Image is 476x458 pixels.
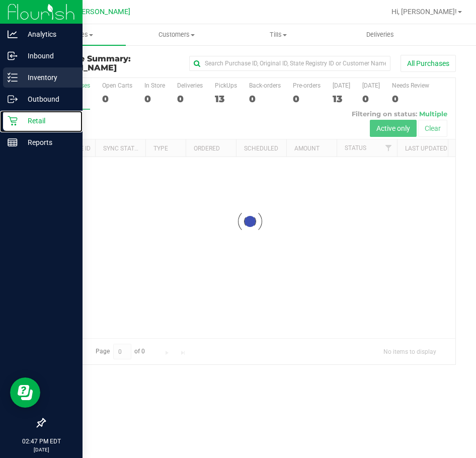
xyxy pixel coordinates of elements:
[8,72,18,83] inline-svg: Inventory
[5,446,78,453] p: [DATE]
[18,28,78,40] p: Analytics
[44,54,182,72] h3: Purchase Summary:
[8,94,18,104] inline-svg: Outbound
[8,137,18,147] inline-svg: Reports
[8,29,18,39] inline-svg: Analytics
[10,377,40,408] iframe: Resource center
[126,24,227,45] a: Customers
[228,30,329,39] span: Tills
[401,55,456,72] button: All Purchases
[329,24,431,45] a: Deliveries
[126,30,227,39] span: Customers
[18,71,78,84] p: Inventory
[189,56,390,71] input: Search Purchase ID, Original ID, State Registry ID or Customer Name...
[5,437,78,446] p: 02:47 PM EDT
[391,8,457,16] span: Hi, [PERSON_NAME]!
[18,115,78,127] p: Retail
[18,136,78,148] p: Reports
[75,8,130,16] span: [PERSON_NAME]
[18,50,78,62] p: Inbound
[18,93,78,105] p: Outbound
[8,51,18,61] inline-svg: Inbound
[353,30,408,39] span: Deliveries
[227,24,329,45] a: Tills
[8,116,18,126] inline-svg: Retail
